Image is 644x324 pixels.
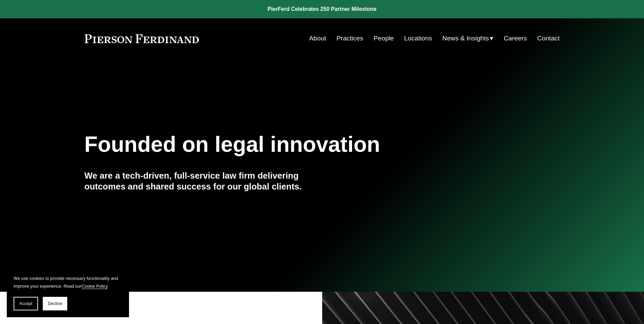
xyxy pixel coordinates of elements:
[14,274,122,290] p: We use cookies to provide necessary functionality and improve your experience. Read our .
[19,301,32,306] span: Accept
[537,32,559,45] a: Contact
[504,32,527,45] a: Careers
[336,32,363,45] a: Practices
[404,32,432,45] a: Locations
[43,297,67,310] button: Decline
[85,170,322,192] h4: We are a tech-driven, full-service law firm delivering outcomes and shared success for our global...
[48,301,62,306] span: Decline
[442,33,489,44] span: News & Insights
[309,32,326,45] a: About
[442,32,494,45] a: folder dropdown
[85,132,481,157] h1: Founded on legal innovation
[14,297,38,310] button: Accept
[373,32,394,45] a: People
[81,284,108,289] a: Cookie Policy
[7,268,129,317] section: Cookie banner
